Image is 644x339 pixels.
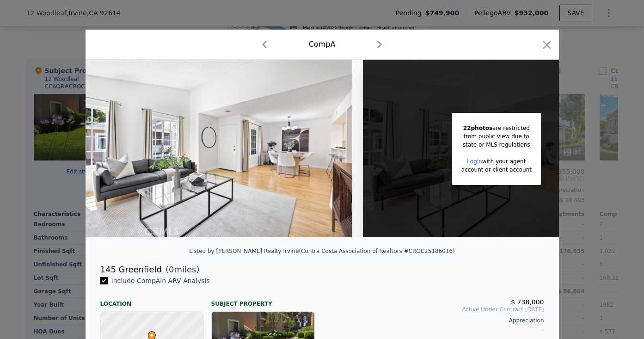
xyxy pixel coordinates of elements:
span: with your agent [482,158,526,165]
div: - [330,324,544,337]
div: Listed by [PERSON_NAME] Realty Irvine (Contra Costa Association of Realtors #CROC25186016) [189,248,455,254]
div: Location [100,293,204,308]
span: Include Comp A in ARV Analysis [108,277,214,284]
span: ( miles) [162,263,200,276]
span: Active Under Contract [DATE] [330,306,544,313]
span: 0 [169,265,174,274]
span: 22 photos [463,125,492,131]
div: 145 Greenfield [100,263,162,276]
img: Property Img [86,60,352,237]
div: state or MLS regulations [461,141,532,149]
div: Subject Property [211,293,315,308]
div: from public view due to [461,132,532,141]
div: account or client account [461,166,532,174]
a: Login [467,158,482,165]
div: • [146,331,151,337]
div: Appreciation [330,317,544,324]
span: $ 738,000 [511,298,544,306]
div: are restricted [461,124,532,132]
div: Comp A [309,39,336,50]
